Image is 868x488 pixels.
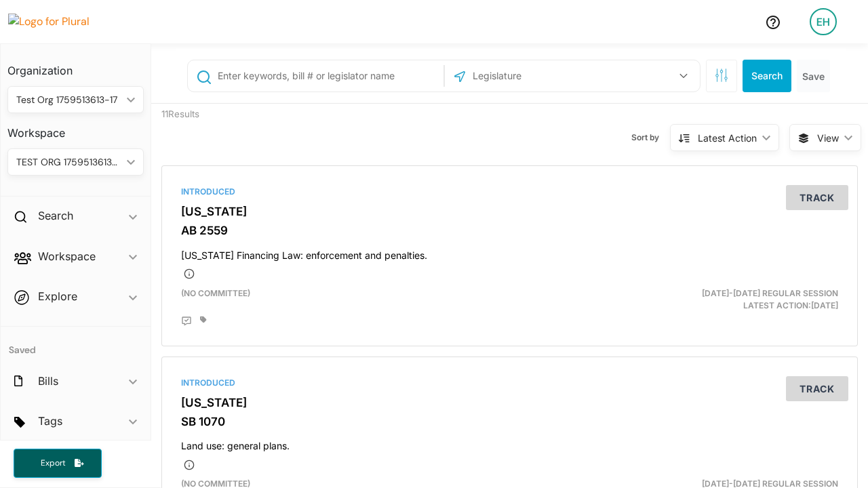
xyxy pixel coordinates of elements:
[216,63,439,89] input: Enter keywords, bill # or legislator name
[797,60,830,92] button: Save
[810,8,837,35] div: EH
[181,205,838,218] h3: [US_STATE]
[702,288,838,298] span: [DATE]-[DATE] Regular Session
[623,287,848,312] div: Latest Action: [DATE]
[38,373,58,388] h2: Bills
[16,93,121,107] div: Test Org 1759513613-17
[743,60,791,92] button: Search
[181,186,838,198] div: Introduced
[8,14,103,30] img: Logo for Plural
[181,396,838,409] h3: [US_STATE]
[631,131,670,144] span: Sort by
[181,316,192,327] div: Add Position Statement
[786,185,848,210] button: Track
[16,155,121,169] div: TEST ORG 1759513613-17
[200,316,207,324] div: Add tags
[38,289,77,304] h2: Explore
[38,208,73,223] h2: Search
[31,457,75,469] span: Export
[181,224,838,237] h3: AB 2559
[786,376,848,401] button: Track
[181,377,838,389] div: Introduced
[14,449,102,478] button: Export
[38,249,96,264] h2: Workspace
[7,113,144,143] h3: Workspace
[471,63,616,89] input: Legislature
[151,104,330,155] div: 11 Results
[7,51,144,81] h3: Organization
[181,243,838,262] h4: [US_STATE] Financing Law: enforcement and penalties.
[817,131,839,145] span: View
[1,327,151,360] h4: Saved
[715,68,728,80] span: Search Filters
[181,415,838,428] h3: SB 1070
[38,413,62,428] h2: Tags
[171,287,623,312] div: (no committee)
[181,434,838,452] h4: Land use: general plans.
[698,131,757,145] div: Latest Action
[799,3,848,41] a: EH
